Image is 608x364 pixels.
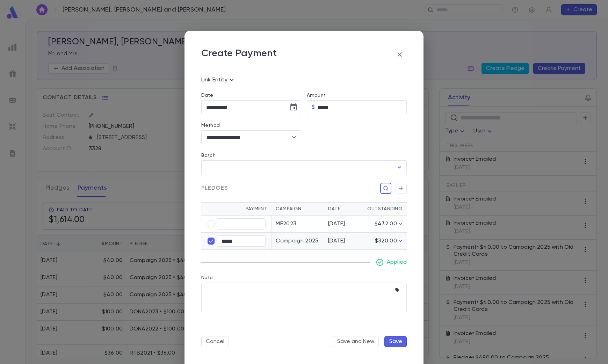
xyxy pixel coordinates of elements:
[201,76,236,84] p: Link Entity
[201,93,301,98] label: Date
[201,153,216,158] label: Batch
[307,93,326,98] label: Amount
[272,216,324,233] td: MF2023
[360,203,407,216] th: Outstanding
[312,104,315,111] p: $
[333,336,379,347] button: Save and New
[272,233,324,250] td: Campaign 2025
[201,336,229,347] button: Cancel
[328,220,355,227] div: [DATE]
[201,203,272,216] th: Payment
[289,132,299,142] button: Open
[324,203,360,216] th: Date
[201,48,277,61] p: Create Payment
[201,123,220,128] label: Method
[360,233,407,250] td: $320.00
[201,185,228,192] span: Pledges
[287,100,301,114] button: Choose date, selected date is Sep 9, 2025
[272,203,324,216] th: Campaign
[384,336,407,347] button: Save
[360,216,407,233] td: $432.00
[395,162,404,172] button: Open
[201,275,213,281] label: Note
[328,238,355,245] div: [DATE]
[387,259,407,266] p: Applied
